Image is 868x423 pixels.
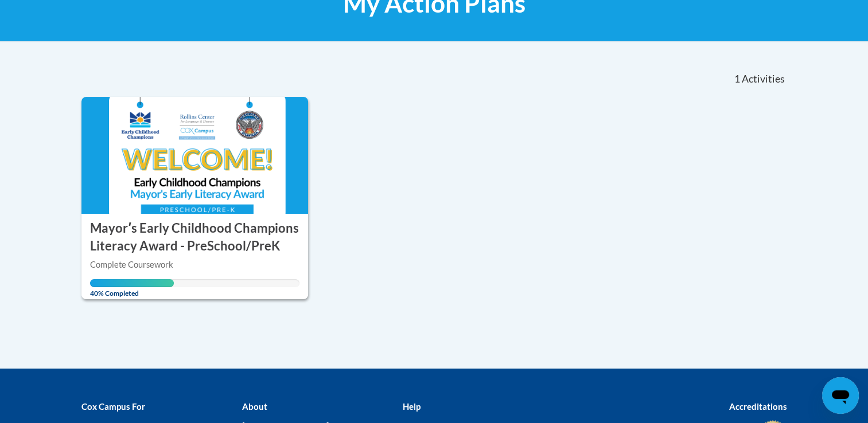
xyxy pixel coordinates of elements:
[734,73,739,85] span: 1
[81,97,309,299] a: Course Logo Mayorʹs Early Childhood Champions Literacy Award - PreSchool/PreKComplete CourseworkY...
[90,279,174,297] span: 40% Completed
[729,401,787,412] b: Accreditations
[81,97,309,214] img: Course Logo
[90,258,300,271] div: Complete Coursework
[90,279,174,287] div: Your progress
[242,401,267,412] b: About
[81,401,145,412] b: Cox Campus For
[822,377,859,414] iframe: Button to launch messaging window
[742,73,785,85] span: Activities
[90,220,300,255] h3: Mayorʹs Early Childhood Champions Literacy Award - PreSchool/PreK
[402,401,420,412] b: Help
